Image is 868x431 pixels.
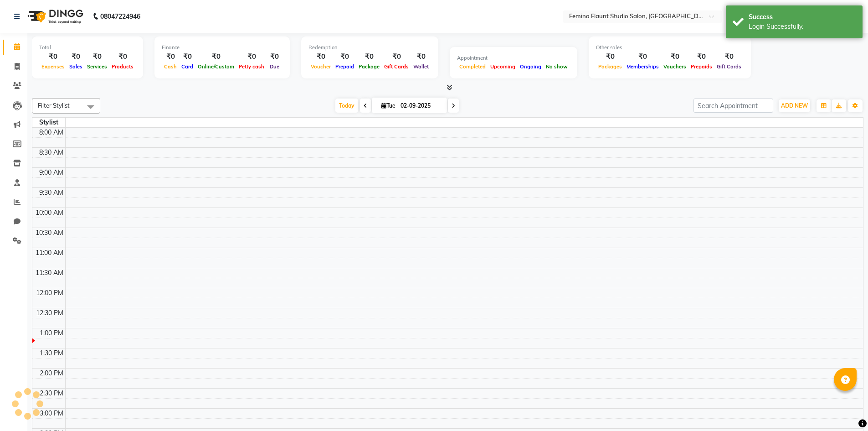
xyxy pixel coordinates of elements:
span: Voucher [308,63,333,70]
div: Other sales [596,44,744,52]
span: Expenses [39,63,67,70]
span: ADD NEW [781,102,808,109]
div: Login Successfully. [749,22,856,31]
div: ₹0 [109,52,136,62]
button: ADD NEW [779,99,810,112]
div: 1:30 PM [38,348,65,358]
div: 10:00 AM [34,208,65,218]
span: Gift Cards [714,63,744,70]
div: Finance [162,44,282,52]
div: 11:00 AM [34,248,65,258]
b: 08047224946 [100,4,140,29]
span: No show [544,63,570,70]
div: 8:30 AM [37,148,65,157]
div: 3:00 PM [38,409,65,418]
div: 2:30 PM [38,389,65,398]
span: Wallet [411,63,431,70]
div: 8:00 AM [37,128,65,137]
div: 11:30 AM [34,268,65,278]
input: Search Appointment [693,99,773,113]
span: Petty cash [236,63,267,70]
div: 9:00 AM [37,168,65,177]
div: Appointment [457,54,570,62]
div: ₹0 [179,52,195,62]
div: ₹0 [195,52,236,62]
span: Due [267,63,282,70]
input: 2025-09-02 [398,99,443,113]
span: Card [179,63,195,70]
span: Upcoming [488,63,518,70]
span: Ongoing [518,63,544,70]
div: 9:30 AM [37,188,65,197]
span: Services [85,63,109,70]
div: ₹0 [39,52,67,62]
span: Filter Stylist [38,102,70,109]
div: ₹0 [714,52,744,62]
span: Tue [379,102,398,109]
div: ₹0 [411,52,431,62]
div: Total [39,44,136,52]
span: Package [356,63,382,70]
span: Online/Custom [195,63,236,70]
div: ₹0 [236,52,267,62]
span: Memberships [624,63,661,70]
span: Today [335,99,358,113]
div: ₹0 [85,52,109,62]
div: ₹0 [624,52,661,62]
div: ₹0 [267,52,282,62]
div: 12:30 PM [34,308,65,318]
div: Success [749,12,856,22]
div: ₹0 [382,52,411,62]
img: logo [23,4,86,29]
div: ₹0 [162,52,179,62]
span: Packages [596,63,624,70]
div: ₹0 [333,52,356,62]
span: Cash [162,63,179,70]
div: ₹0 [67,52,85,62]
div: ₹0 [661,52,688,62]
span: Products [109,63,136,70]
span: Gift Cards [382,63,411,70]
div: 12:00 PM [34,288,65,298]
div: 1:00 PM [38,328,65,338]
div: 2:00 PM [38,369,65,378]
div: ₹0 [308,52,333,62]
div: ₹0 [688,52,714,62]
div: Redemption [308,44,431,52]
div: ₹0 [596,52,624,62]
span: Sales [67,63,85,70]
span: Vouchers [661,63,688,70]
div: 10:30 AM [34,228,65,238]
div: Stylist [32,118,65,127]
span: Completed [457,63,488,70]
div: ₹0 [356,52,382,62]
span: Prepaid [333,63,356,70]
span: Prepaids [688,63,714,70]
